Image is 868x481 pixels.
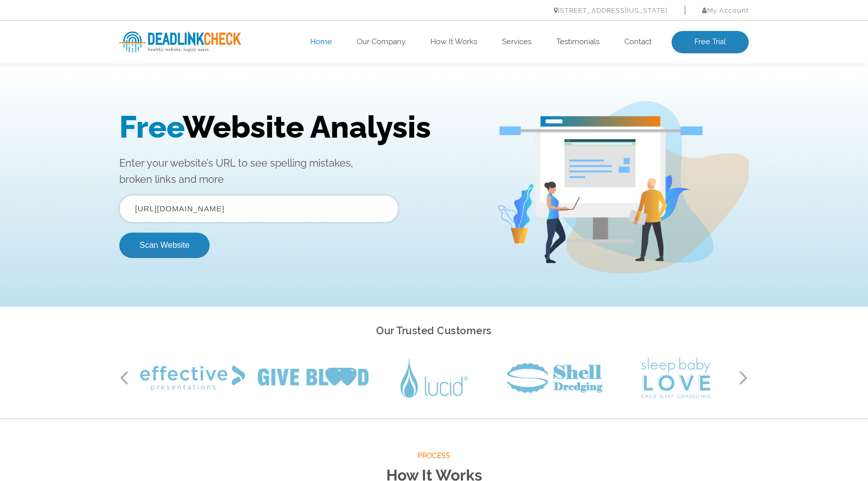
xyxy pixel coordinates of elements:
[119,450,749,462] span: Process
[739,370,749,386] button: Next
[119,87,482,119] p: Enter your website’s URL to see spelling mistakes, broken links and more
[497,33,749,206] img: Free Webiste Analysis
[119,370,129,386] button: Previous
[507,363,603,393] img: Shell Dredging
[499,58,703,68] img: Free Webiste Analysis
[400,359,468,398] img: Lucid
[119,165,210,190] button: Scan Website
[641,358,711,398] img: Sleep Baby Love
[140,365,245,391] img: Effective
[119,41,183,77] span: Free
[258,368,369,388] img: Give Blood
[119,41,482,77] h1: Website Analysis
[119,127,398,154] input: Enter Your URL
[119,322,749,340] h2: Our Trusted Customers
